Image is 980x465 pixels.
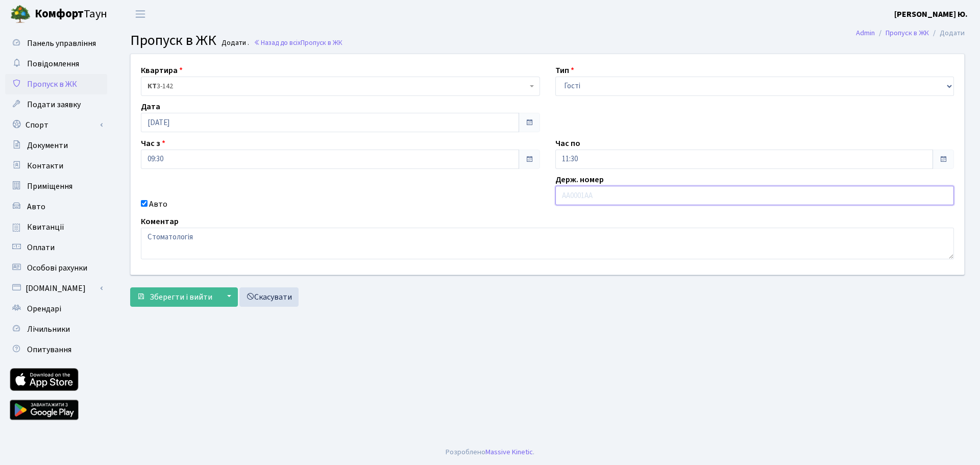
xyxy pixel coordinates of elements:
span: Пропуск в ЖК [301,38,342,47]
span: Авто [27,201,45,212]
a: Пропуск в ЖК [5,74,107,94]
span: Опитування [27,344,71,355]
a: Орендарі [5,299,107,319]
span: Оплати [27,242,55,253]
li: Додати [929,28,965,39]
span: Квитанції [27,222,64,233]
a: Пропуск в ЖК [886,28,929,38]
label: Коментар [141,215,179,228]
span: Таун [35,6,107,23]
label: Авто [149,198,167,210]
span: Подати заявку [27,99,81,110]
button: Переключити навігацію [128,6,153,22]
a: Опитування [5,339,107,360]
div: Розроблено . [446,447,534,458]
a: Massive Kinetic [485,447,533,457]
b: Комфорт [35,6,84,22]
b: КТ [148,81,157,91]
a: Лічильники [5,319,107,339]
label: Тип [555,64,574,77]
label: Час з [141,137,165,150]
a: Admin [856,28,875,38]
span: Особові рахунки [27,262,87,274]
a: Подати заявку [5,94,107,115]
a: Контакти [5,156,107,176]
a: Документи [5,135,107,156]
span: <b>КТ</b>&nbsp;&nbsp;&nbsp;&nbsp;3-142 [141,77,540,96]
button: Зберегти і вийти [130,287,219,307]
span: <b>КТ</b>&nbsp;&nbsp;&nbsp;&nbsp;3-142 [148,81,527,91]
a: Повідомлення [5,54,107,74]
span: Лічильники [27,324,70,335]
label: Квартира [141,64,183,77]
span: Зберегти і вийти [150,291,212,303]
b: [PERSON_NAME] Ю. [894,9,968,20]
a: Авто [5,197,107,217]
nav: breadcrumb [841,22,980,44]
small: Додати . [219,39,249,47]
label: Час по [555,137,580,150]
label: Дата [141,101,160,113]
input: AA0001AA [555,186,954,205]
a: Скасувати [239,287,299,307]
span: Орендарі [27,303,61,314]
a: Особові рахунки [5,258,107,278]
a: Оплати [5,237,107,258]
span: Пропуск в ЖК [27,79,77,90]
a: Назад до всіхПропуск в ЖК [254,38,342,47]
a: Панель управління [5,33,107,54]
span: Пропуск в ЖК [130,30,216,51]
label: Держ. номер [555,174,604,186]
span: Панель управління [27,38,96,49]
span: Повідомлення [27,58,79,69]
span: Контакти [27,160,63,172]
a: Квитанції [5,217,107,237]
span: Приміщення [27,181,72,192]
span: Документи [27,140,68,151]
a: Приміщення [5,176,107,197]
a: [DOMAIN_NAME] [5,278,107,299]
a: [PERSON_NAME] Ю. [894,8,968,20]
a: Спорт [5,115,107,135]
img: logo.png [10,4,31,25]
